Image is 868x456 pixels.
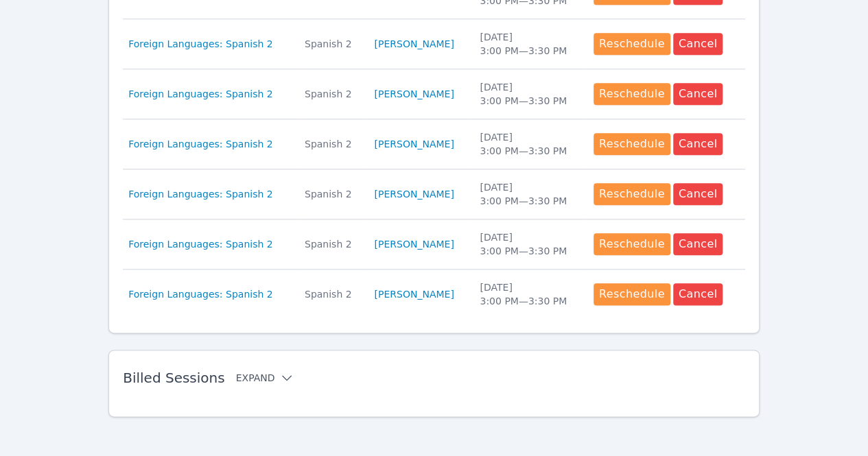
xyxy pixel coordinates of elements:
a: [PERSON_NAME] [374,137,454,151]
div: [DATE] 3:00 PM — 3:30 PM [480,280,576,308]
tr: Foreign Languages: Spanish 2Spanish 2[PERSON_NAME][DATE]3:00 PM—3:30 PMRescheduleCancel [123,69,745,119]
button: Reschedule [594,233,670,255]
a: Foreign Languages: Spanish 2 [128,137,272,151]
div: [DATE] 3:00 PM — 3:30 PM [480,180,576,208]
button: Reschedule [594,83,670,105]
button: Cancel [673,33,723,55]
button: Cancel [673,83,723,105]
button: Reschedule [594,133,670,155]
div: [DATE] 3:00 PM — 3:30 PM [480,80,576,108]
div: Spanish 2 [305,237,358,251]
button: Cancel [673,133,723,155]
a: Foreign Languages: Spanish 2 [128,87,272,101]
a: Foreign Languages: Spanish 2 [128,37,272,51]
button: Expand [236,371,294,385]
button: Cancel [673,283,723,305]
a: [PERSON_NAME] [374,287,454,301]
tr: Foreign Languages: Spanish 2Spanish 2[PERSON_NAME][DATE]3:00 PM—3:30 PMRescheduleCancel [123,269,745,319]
a: Foreign Languages: Spanish 2 [128,187,272,201]
div: [DATE] 3:00 PM — 3:30 PM [480,30,576,58]
div: Spanish 2 [305,287,358,301]
tr: Foreign Languages: Spanish 2Spanish 2[PERSON_NAME][DATE]3:00 PM—3:30 PMRescheduleCancel [123,19,745,69]
div: Spanish 2 [305,137,358,151]
a: [PERSON_NAME] [374,87,454,101]
tr: Foreign Languages: Spanish 2Spanish 2[PERSON_NAME][DATE]3:00 PM—3:30 PMRescheduleCancel [123,219,745,269]
button: Reschedule [594,283,670,305]
a: Foreign Languages: Spanish 2 [128,237,272,251]
div: [DATE] 3:00 PM — 3:30 PM [480,130,576,158]
div: Spanish 2 [305,37,358,51]
a: [PERSON_NAME] [374,37,454,51]
a: [PERSON_NAME] [374,187,454,201]
div: Spanish 2 [305,87,358,101]
button: Cancel [673,233,723,255]
a: Foreign Languages: Spanish 2 [128,287,272,301]
tr: Foreign Languages: Spanish 2Spanish 2[PERSON_NAME][DATE]3:00 PM—3:30 PMRescheduleCancel [123,169,745,219]
tr: Foreign Languages: Spanish 2Spanish 2[PERSON_NAME][DATE]3:00 PM—3:30 PMRescheduleCancel [123,119,745,169]
div: [DATE] 3:00 PM — 3:30 PM [480,230,576,258]
button: Reschedule [594,183,670,205]
button: Reschedule [594,33,670,55]
button: Cancel [673,183,723,205]
a: [PERSON_NAME] [374,237,454,251]
span: Billed Sessions [123,370,224,386]
div: Spanish 2 [305,187,358,201]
